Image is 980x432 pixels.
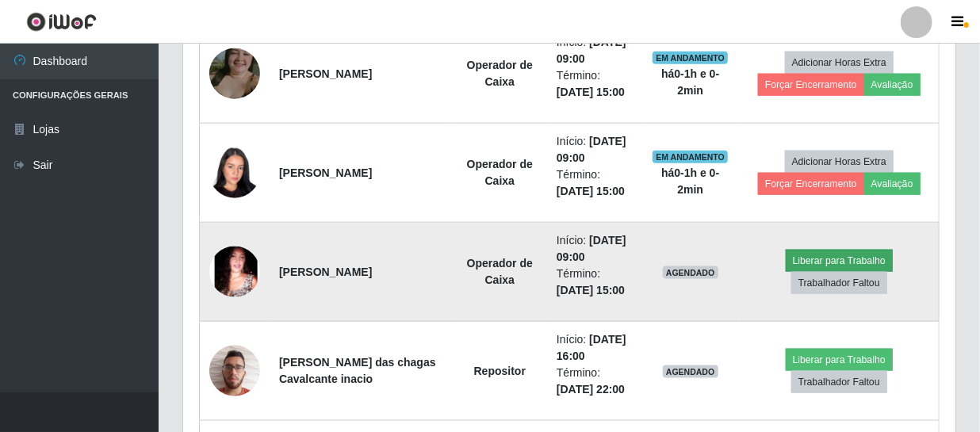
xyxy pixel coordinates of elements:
button: Forçar Encerramento [758,74,864,96]
button: Trabalhador Faltou [791,371,887,393]
button: Adicionar Horas Extra [785,151,894,173]
li: Início: [557,34,632,67]
li: Término: [557,166,632,200]
li: Término: [557,365,632,398]
li: Início: [557,331,632,365]
strong: Repositor [474,365,526,377]
time: [DATE] 15:00 [557,86,625,98]
strong: há 0-1 h e 0-2 min [661,67,719,97]
button: Liberar para Trabalho [786,349,893,371]
time: [DATE] 09:00 [557,234,626,263]
button: Trabalhador Faltou [791,272,887,294]
button: Forçar Encerramento [758,173,864,195]
strong: Operador de Caixa [467,257,533,286]
time: [DATE] 22:00 [557,383,625,396]
button: Avaliação [864,173,921,195]
time: [DATE] 15:00 [557,284,625,296]
strong: [PERSON_NAME] [279,166,372,179]
li: Início: [557,133,632,166]
img: 1737811794614.jpeg [209,29,260,119]
span: EM ANDAMENTO [653,52,728,64]
button: Avaliação [864,74,921,96]
li: Término: [557,266,632,299]
img: 1742864590571.jpeg [209,247,260,297]
img: 1742821010159.jpeg [209,139,260,206]
span: AGENDADO [663,266,718,279]
strong: [PERSON_NAME] [279,266,372,278]
button: Liberar para Trabalho [786,250,893,272]
li: Início: [557,232,632,266]
strong: Operador de Caixa [467,59,533,88]
time: [DATE] 16:00 [557,333,626,362]
button: Adicionar Horas Extra [785,52,894,74]
strong: [PERSON_NAME] das chagas Cavalcante inacio [279,356,436,385]
span: AGENDADO [663,365,718,378]
span: EM ANDAMENTO [653,151,728,163]
time: [DATE] 09:00 [557,135,626,164]
strong: há 0-1 h e 0-2 min [661,166,719,196]
li: Término: [557,67,632,101]
strong: Operador de Caixa [467,158,533,187]
time: [DATE] 15:00 [557,185,625,197]
strong: [PERSON_NAME] [279,67,372,80]
img: 1738680249125.jpeg [209,337,260,404]
img: CoreUI Logo [26,12,97,32]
